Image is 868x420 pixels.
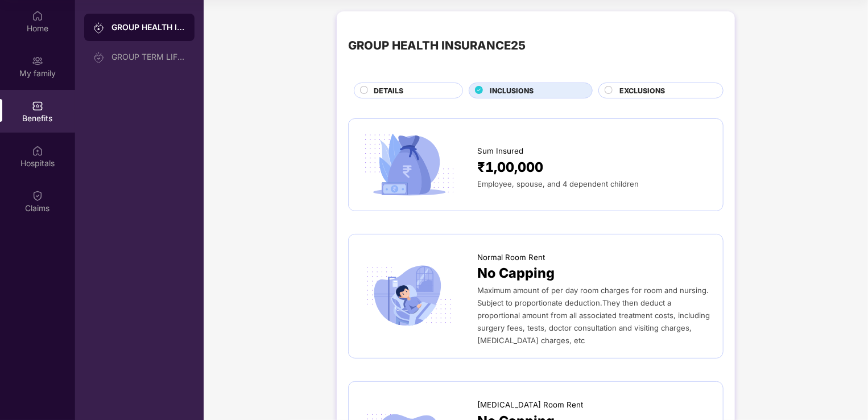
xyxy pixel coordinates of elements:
[477,252,545,263] span: Normal Room Rent
[477,399,583,411] span: [MEDICAL_DATA] Room Rent
[360,262,458,330] img: icon
[477,145,523,157] span: Sum Insured
[477,263,555,284] span: No Capping
[360,130,458,199] img: icon
[348,36,526,55] div: GROUP HEALTH INSURANCE25
[93,52,105,63] img: svg+xml;base64,PHN2ZyB3aWR0aD0iMjAiIGhlaWdodD0iMjAiIHZpZXdCb3g9IjAgMCAyMCAyMCIgZmlsbD0ibm9uZSIgeG...
[32,145,43,157] img: svg+xml;base64,PHN2ZyBpZD0iSG9zcGl0YWxzIiB4bWxucz0iaHR0cDovL3d3dy53My5vcmcvMjAwMC9zdmciIHdpZHRoPS...
[32,100,43,112] img: svg+xml;base64,PHN2ZyBpZD0iQmVuZWZpdHMiIHhtbG5zPSJodHRwOi8vd3d3LnczLm9yZy8yMDAwL3N2ZyIgd2lkdGg9Ij...
[32,190,43,201] img: svg+xml;base64,PHN2ZyBpZD0iQ2xhaW0iIHhtbG5zPSJodHRwOi8vd3d3LnczLm9yZy8yMDAwL3N2ZyIgd2lkdGg9IjIwIi...
[619,85,665,96] span: EXCLUSIONS
[490,85,534,96] span: INCLUSIONS
[374,85,403,96] span: DETAILS
[32,10,43,22] img: svg+xml;base64,PHN2ZyBpZD0iSG9tZSIgeG1sbnM9Imh0dHA6Ly93d3cudzMub3JnLzIwMDAvc3ZnIiB3aWR0aD0iMjAiIG...
[32,55,43,67] img: svg+xml;base64,PHN2ZyB3aWR0aD0iMjAiIGhlaWdodD0iMjAiIHZpZXdCb3g9IjAgMCAyMCAyMCIgZmlsbD0ibm9uZSIgeG...
[111,52,185,61] div: GROUP TERM LIFE INSURANCE
[477,179,639,188] span: Employee, spouse, and 4 dependent children
[111,22,185,33] div: GROUP HEALTH INSURANCE25
[477,286,710,345] span: Maximum amount of per day room charges for room and nursing. Subject to proportionate deduction.T...
[477,157,543,178] span: ₹1,00,000
[93,22,105,34] img: svg+xml;base64,PHN2ZyB3aWR0aD0iMjAiIGhlaWdodD0iMjAiIHZpZXdCb3g9IjAgMCAyMCAyMCIgZmlsbD0ibm9uZSIgeG...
